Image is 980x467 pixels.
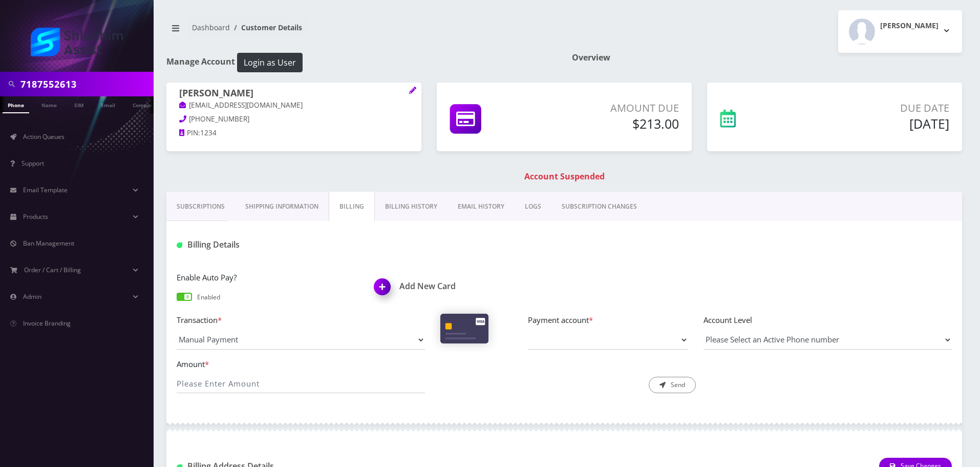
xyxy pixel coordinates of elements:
[31,28,123,56] img: Shluchim Assist
[197,293,220,302] p: Enabled
[801,116,949,131] h5: [DATE]
[177,242,182,248] img: Billing Details
[448,192,515,221] a: EMAIL HISTORY
[551,100,679,116] p: Amount Due
[23,212,48,221] span: Products
[127,96,162,112] a: Company
[528,314,688,326] label: Payment account
[189,114,249,124] span: [PHONE_NUMBER]
[192,23,230,32] a: Dashboard
[177,358,425,370] label: Amount
[880,22,939,30] h2: [PERSON_NAME]
[69,96,89,112] a: SIM
[177,374,425,393] input: Please Enter Amount
[23,132,65,141] span: Action Queues
[166,192,235,221] a: Subscriptions
[23,239,74,248] span: Ban Management
[200,128,217,137] span: 1234
[329,192,375,221] a: Billing
[177,314,425,326] label: Transaction
[3,96,29,113] a: Phone
[96,96,120,112] a: Email
[572,53,962,63] h1: Overview
[375,192,448,221] a: Billing History
[551,192,647,221] a: SUBSCRIPTION CHANGES
[230,22,302,33] li: Customer Details
[23,319,71,328] span: Invoice Branding
[374,281,557,291] a: Add New CardAdd New Card
[704,314,952,326] label: Account Level
[801,100,949,116] p: Due Date
[838,10,962,53] button: [PERSON_NAME]
[237,53,303,72] button: Login as User
[166,53,557,72] h1: Manage Account
[235,56,303,67] a: Login as User
[24,266,81,274] span: Order / Cart / Billing
[169,172,960,181] h1: Account Suspended
[649,377,696,393] button: Send
[551,116,679,131] h5: $213.00
[179,100,303,111] a: [EMAIL_ADDRESS][DOMAIN_NAME]
[166,17,557,46] nav: breadcrumb
[22,159,44,168] span: Support
[369,275,399,306] img: Add New Card
[374,281,557,291] h1: Add New Card
[440,314,488,343] img: Cards
[177,240,425,250] h1: Billing Details
[235,192,329,221] a: Shipping Information
[177,272,359,283] label: Enable Auto Pay?
[179,88,409,100] h1: [PERSON_NAME]
[179,128,200,138] a: PIN:
[20,74,151,94] input: Search in Company
[23,292,41,301] span: Admin
[36,96,62,112] a: Name
[23,186,68,194] span: Email Template
[515,192,551,221] a: LOGS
